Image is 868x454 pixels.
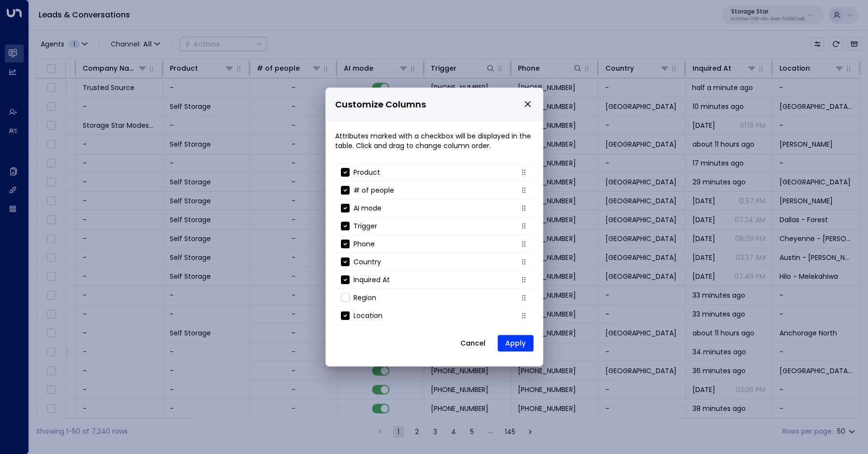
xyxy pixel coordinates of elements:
p: Trigger [353,221,377,231]
button: Apply [498,335,533,351]
button: close [523,100,532,108]
p: Region [353,293,376,303]
p: Inquired At [353,275,390,285]
p: AI mode [353,203,382,213]
p: # of people [353,185,394,195]
p: Attributes marked with a checkbox will be displayed in the table. Click and drag to change column... [335,131,533,151]
p: Location [353,311,383,320]
p: Product [353,167,380,177]
p: Phone [353,239,375,249]
p: Country [353,257,381,267]
button: Cancel [452,334,494,352]
span: Customize Columns [335,98,426,112]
